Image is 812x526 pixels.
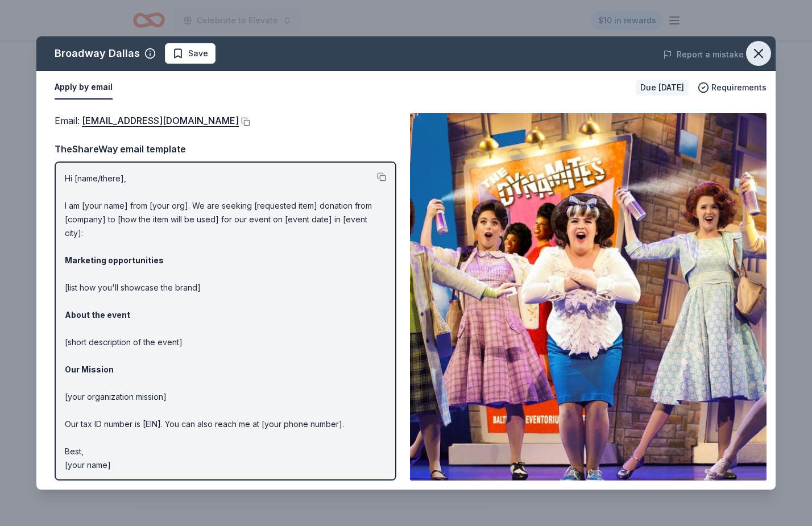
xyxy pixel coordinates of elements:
[698,81,767,94] button: Requirements
[663,48,744,61] button: Report a mistake
[55,76,113,100] button: Apply by email
[65,365,114,374] strong: Our Mission
[65,172,386,472] p: Hi [name/there], I am [your name] from [your org]. We are seeking [requested item] donation from ...
[55,115,239,126] span: Email :
[165,43,216,64] button: Save
[410,113,767,481] img: Image for Broadway Dallas
[65,310,130,320] strong: About the event
[188,47,208,60] span: Save
[82,113,239,128] a: [EMAIL_ADDRESS][DOMAIN_NAME]
[55,44,140,63] div: Broadway Dallas
[636,80,689,96] div: Due [DATE]
[711,81,767,94] span: Requirements
[65,255,164,265] strong: Marketing opportunities
[55,142,396,156] div: TheShareWay email template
